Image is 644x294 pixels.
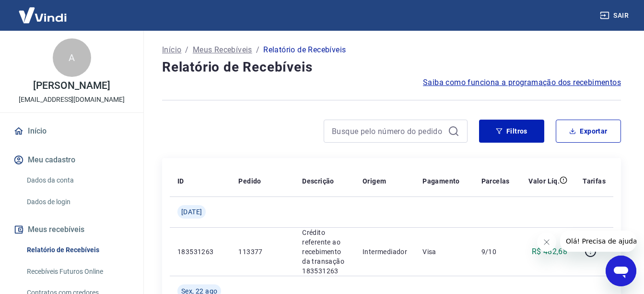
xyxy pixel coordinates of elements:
[162,58,621,77] h4: Relatório de Recebíveis
[238,176,261,186] p: Pedido
[537,233,556,252] iframe: Fechar mensagem
[422,247,466,257] p: Visa
[422,176,460,186] p: Pagamento
[162,44,181,56] a: Início
[23,240,132,260] a: Relatório de Recebíveis
[332,124,444,138] input: Busque pelo número do pedido
[181,207,202,217] span: [DATE]
[479,120,544,143] button: Filtros
[363,176,386,186] p: Origem
[33,81,110,91] p: [PERSON_NAME]
[12,219,132,240] button: Meus recebíveis
[556,120,621,143] button: Exportar
[177,247,223,257] p: 183531263
[560,231,636,252] iframe: Mensagem da empresa
[12,121,132,142] a: Início
[238,247,287,257] p: 113377
[23,262,132,282] a: Recebíveis Futuros Online
[481,176,510,186] p: Parcelas
[263,44,346,56] p: Relatório de Recebíveis
[423,77,621,88] a: Saiba como funciona a programação dos recebimentos
[481,247,510,257] p: 9/10
[302,176,334,186] p: Descrição
[12,149,132,171] button: Meu cadastro
[6,7,81,14] span: Olá! Precisa de ajuda?
[53,38,91,77] div: A
[528,176,560,186] p: Valor Líq.
[193,44,252,56] a: Meus Recebíveis
[598,7,632,24] button: Sair
[363,247,407,257] p: Intermediador
[177,176,184,186] p: ID
[23,171,132,190] a: Dados da conta
[23,192,132,212] a: Dados de login
[185,44,188,56] p: /
[583,176,606,186] p: Tarifas
[302,228,347,276] p: Crédito referente ao recebimento da transação 183531263
[532,246,568,257] p: R$ 482,68
[19,95,125,105] p: [EMAIL_ADDRESS][DOMAIN_NAME]
[606,256,636,286] iframe: Botão para abrir a janela de mensagens
[256,44,259,56] p: /
[12,0,74,30] img: Vindi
